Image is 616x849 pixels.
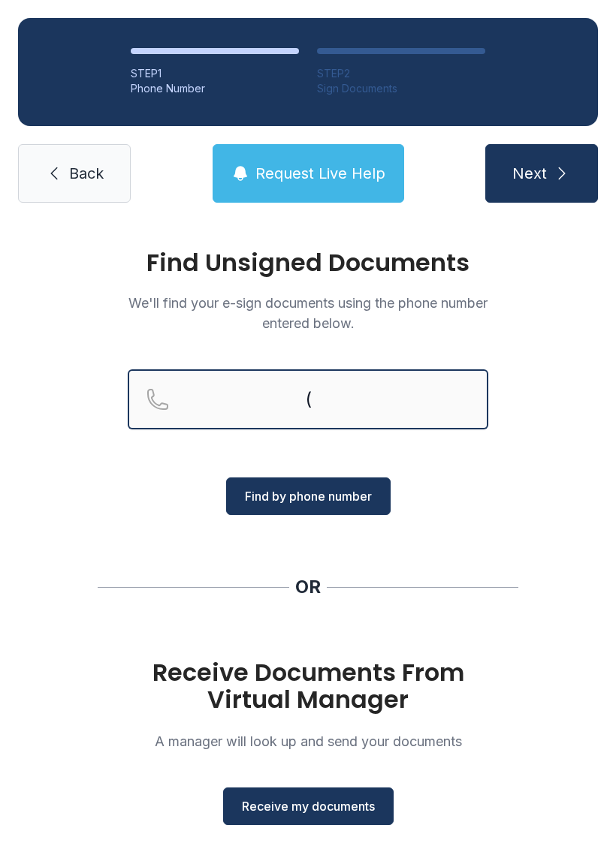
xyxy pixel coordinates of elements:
input: Reservation phone number [128,369,488,429]
div: Sign Documents [317,81,485,96]
div: Phone Number [131,81,299,96]
p: A manager will look up and send your documents [128,731,488,751]
h1: Receive Documents From Virtual Manager [128,659,488,713]
span: Receive my documents [242,797,375,815]
p: We'll find your e-sign documents using the phone number entered below. [128,293,488,333]
h1: Find Unsigned Documents [128,251,488,275]
div: OR [295,575,321,599]
div: STEP 1 [131,66,299,81]
span: Back [69,163,104,184]
div: STEP 2 [317,66,485,81]
span: Request Live Help [255,163,385,184]
span: Next [512,163,547,184]
span: Find by phone number [245,487,372,505]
